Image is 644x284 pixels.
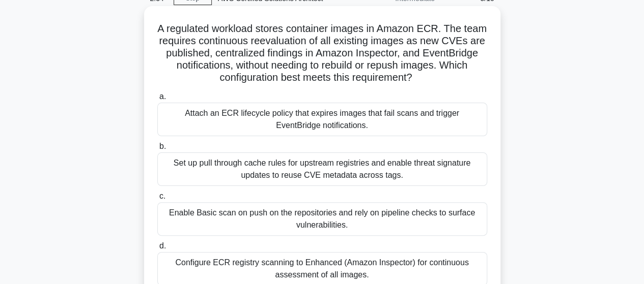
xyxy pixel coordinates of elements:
[159,241,166,250] span: d.
[159,92,166,101] span: a.
[157,202,487,236] div: Enable Basic scan on push on the repositories and rely on pipeline checks to surface vulnerabilit...
[157,103,487,136] div: Attach an ECR lifecycle policy that expires images that fail scans and trigger EventBridge notifi...
[156,22,488,84] h5: A regulated workload stores container images in Amazon ECR. The team requires continuous reevalua...
[157,152,487,186] div: Set up pull through cache rules for upstream registries and enable threat signature updates to re...
[159,142,166,150] span: b.
[159,192,165,200] span: c.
